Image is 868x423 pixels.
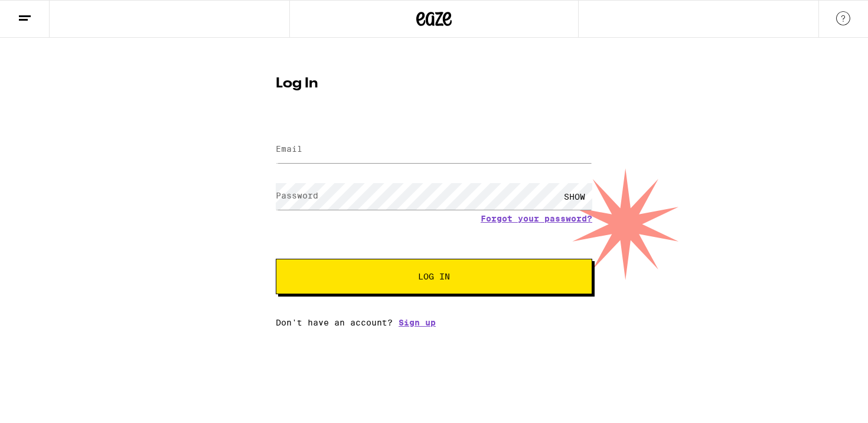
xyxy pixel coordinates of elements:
h1: Log In [276,77,592,91]
span: Log In [418,272,450,281]
input: Email [276,136,592,163]
label: Password [276,191,318,200]
label: Email [276,144,302,154]
button: Log In [276,259,592,294]
div: Don't have an account? [276,318,592,327]
a: Sign up [399,318,436,327]
div: SHOW [557,183,592,210]
a: Forgot your password? [481,214,592,223]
